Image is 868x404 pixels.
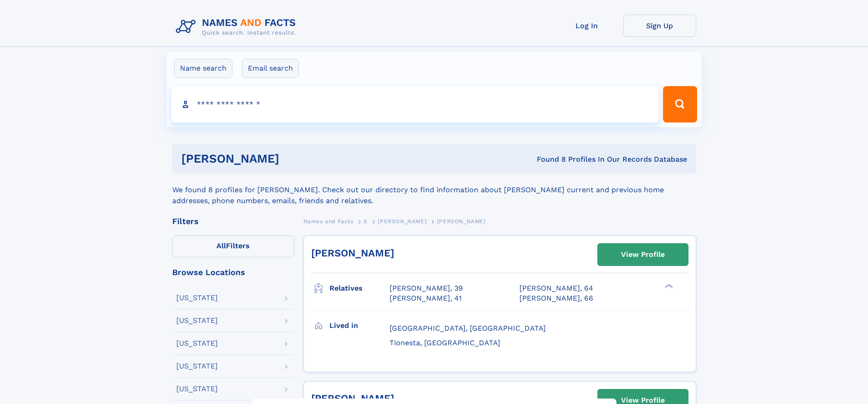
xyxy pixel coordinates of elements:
a: [PERSON_NAME] [378,215,426,227]
a: [PERSON_NAME] [311,247,394,259]
div: We found 8 profiles for [PERSON_NAME]. Check out our directory to find information about [PERSON_... [172,174,696,206]
div: [US_STATE] [176,385,218,393]
div: Filters [172,217,294,225]
a: [PERSON_NAME], 64 [519,283,593,293]
h3: Relatives [329,281,390,296]
span: All [216,241,226,250]
div: [US_STATE] [176,340,218,347]
h3: Lived in [329,318,390,333]
img: Logo Names and Facts [172,15,303,39]
input: search input [171,86,659,123]
div: [US_STATE] [176,363,218,370]
label: Name search [174,59,232,78]
div: Browse Locations [172,268,294,276]
div: [US_STATE] [176,317,218,324]
a: Log In [550,15,623,37]
div: View Profile [621,244,665,265]
a: [PERSON_NAME] [311,393,394,404]
a: Names and Facts [303,215,354,227]
span: [PERSON_NAME] [378,218,426,225]
button: Search Button [663,86,697,123]
div: Found 8 Profiles In Our Records Database [408,154,687,164]
h1: [PERSON_NAME] [181,153,408,164]
div: ❯ [663,283,673,289]
a: [PERSON_NAME], 66 [519,293,593,303]
span: [PERSON_NAME] [437,218,486,225]
span: Tionesta, [GEOGRAPHIC_DATA] [390,338,500,347]
label: Email search [242,59,299,78]
label: Filters [172,235,294,257]
div: [US_STATE] [176,294,218,302]
a: [PERSON_NAME], 41 [390,293,462,303]
a: S [364,215,368,227]
a: View Profile [598,244,688,266]
span: S [364,218,368,225]
span: [GEOGRAPHIC_DATA], [GEOGRAPHIC_DATA] [390,324,546,332]
a: Sign Up [623,15,696,37]
a: [PERSON_NAME], 39 [390,283,463,293]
